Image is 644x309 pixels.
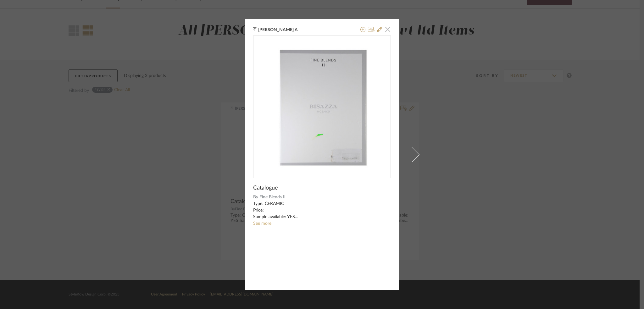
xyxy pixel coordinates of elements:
img: 836b48c5-82bd-4e24-84bd-8e53c7f500ef_436x436.jpg [253,36,391,173]
span: Fine Blends II [259,194,391,201]
div: 0 [253,36,391,173]
span: Catalogue [253,185,278,191]
a: See more [253,221,271,226]
span: By [253,194,258,201]
div: Type: CERAMIC Price: Sample available: YES Sample Internal reference number: TS-CM-CT-09 Stock av... [253,201,391,220]
button: Close [381,23,394,36]
span: [PERSON_NAME] A [258,27,303,33]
